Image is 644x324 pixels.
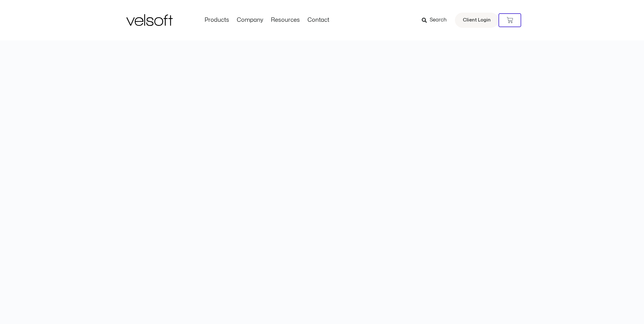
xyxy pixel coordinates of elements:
[267,17,304,24] a: ResourcesMenu Toggle
[455,13,498,28] a: Client Login
[126,14,173,26] img: Velsoft Training Materials
[201,17,333,24] nav: Menu
[430,16,447,24] span: Search
[201,17,233,24] a: ProductsMenu Toggle
[304,17,333,24] a: ContactMenu Toggle
[422,15,451,26] a: Search
[463,16,491,24] span: Client Login
[233,17,267,24] a: CompanyMenu Toggle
